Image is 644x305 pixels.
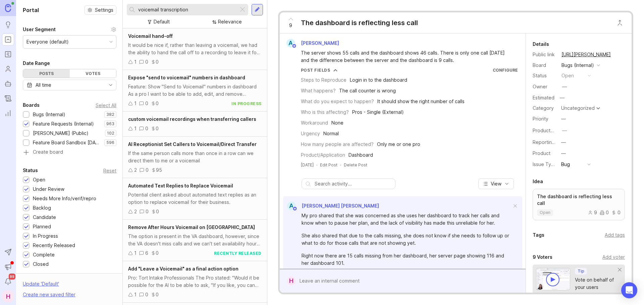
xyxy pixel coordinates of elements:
div: How many people are affected? [301,141,374,148]
img: member badge [291,44,297,49]
svg: toggle icon [105,82,116,88]
div: Feature Requests (Internal) [33,120,94,128]
button: Notifications [2,276,14,288]
a: Roadmaps [2,48,14,60]
div: — [562,83,567,90]
a: Remove After Hours Voicemail on [GEOGRAPHIC_DATA]The option is present in the VA dashboard, howev... [123,220,267,261]
div: 0 [146,208,149,215]
div: Edit Post [320,162,337,168]
div: The server shows 55 calls and the dashboard shows 46 calls. There is only one call [DATE] and the... [301,49,512,64]
div: Tags [533,231,544,239]
div: Only me or one pro [377,141,420,148]
button: View [478,178,514,189]
div: 0 [156,58,159,66]
div: Pro: Tort Intake Professionals The Pro stated: "Would it be possible for the AI to be able to ask... [128,274,262,289]
div: 0 [145,125,148,132]
div: 0 [145,291,148,298]
a: A[PERSON_NAME] [282,39,344,48]
div: Posts [23,69,70,78]
div: Dashboard [348,151,373,159]
div: None [331,119,343,127]
div: Urgency [301,130,320,137]
div: Create new saved filter [23,291,75,298]
div: Public link [533,51,556,58]
a: custom voicemail recordings when transferring callers100 [123,111,267,137]
a: Configure [493,68,518,73]
p: 963 [106,121,114,127]
div: Vote on behalf of your users [575,276,618,291]
p: Tip [578,269,584,274]
a: Settings [85,5,116,15]
h1: Portal [23,6,39,14]
div: She also shared that due to the calls missing, she does not know if she needs to follow up or wha... [302,232,512,247]
div: 2 [134,166,137,174]
p: open [540,210,550,215]
div: 95 [156,166,162,174]
div: Right now there are 15 calls missing from her dashboard, her server page showing 116 and her dash... [302,252,512,267]
div: Needs More Info/verif/repro [33,195,96,202]
div: Estimated [533,95,554,100]
div: The call counter is wrong [339,87,396,94]
div: Everyone (default) [26,38,69,46]
div: Delete Post [344,162,367,168]
button: Close button [613,16,627,29]
div: 1 [134,291,137,298]
div: Idea [533,177,543,185]
div: Boards [23,101,40,109]
div: A [286,39,295,48]
div: 0 [156,249,159,257]
div: [PERSON_NAME] (Public) [33,130,89,137]
div: 1 [134,58,137,66]
label: Issue Type [533,161,557,167]
div: Login in to the dashboard [350,76,407,84]
img: Canny Home [5,4,11,12]
div: Under Review [33,185,64,193]
a: Automated Text Replies to Replace VoicemailPotential client asked about automated text replies as... [123,178,267,220]
div: 9 Voters [533,253,552,261]
div: 0 [611,210,621,215]
div: All time [36,81,51,89]
div: Votes [70,69,116,78]
span: View [491,180,501,187]
span: 99 [9,274,15,280]
div: Open [33,176,45,183]
div: Open Intercom Messenger [621,282,637,298]
span: [DATE] [301,162,314,168]
div: Select All [96,103,116,107]
p: 102 [107,131,114,136]
div: · [340,162,341,168]
div: 1 [134,125,137,132]
div: — [558,93,567,102]
div: Potential client asked about automated text replies as an option to replace voicemail for their b... [128,191,262,206]
a: Ideas [2,19,14,31]
div: Planned [33,223,51,230]
input: Search... [138,6,236,13]
img: member badge [292,206,297,211]
div: The dashboard is reflecting less call [301,18,418,27]
span: Automated Text Replies to Replace Voicemail [128,183,233,188]
img: video-thumbnail-vote-d41b83416815613422e2ca741bf692cc.jpg [536,268,570,290]
div: If the same person calls more than once in a row can we direct them to me or a voicemail [128,150,262,164]
a: Voicemail hand-offIt would be nice if, rather than leaving a voicemail, we had the ability to han... [123,28,267,70]
div: Bug [561,161,570,168]
span: [PERSON_NAME] [301,40,339,46]
div: It should show the right number of calls [377,98,465,105]
div: 9 [588,210,597,215]
span: 9 [289,22,292,29]
div: Details [533,40,549,48]
button: ProductboardID [560,126,569,135]
button: Send to Autopilot [2,246,14,258]
div: Feature: Show "Send to Voicemail" numbers in dashboard As a pro I want to be able to add, edit, a... [128,83,262,98]
div: 0 [156,100,159,107]
div: Who is this affecting? [301,108,349,116]
div: — [561,150,566,157]
a: Changelog [2,92,14,104]
div: Owner [533,83,556,90]
div: Status [533,72,556,79]
div: 0 [145,58,148,66]
span: [PERSON_NAME] [PERSON_NAME] [302,203,379,209]
span: custom voicemail recordings when transferring callers [128,116,256,122]
label: Priority [533,116,548,122]
div: — [561,139,566,146]
div: Feature Board Sandbox [DATE] [33,139,101,146]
